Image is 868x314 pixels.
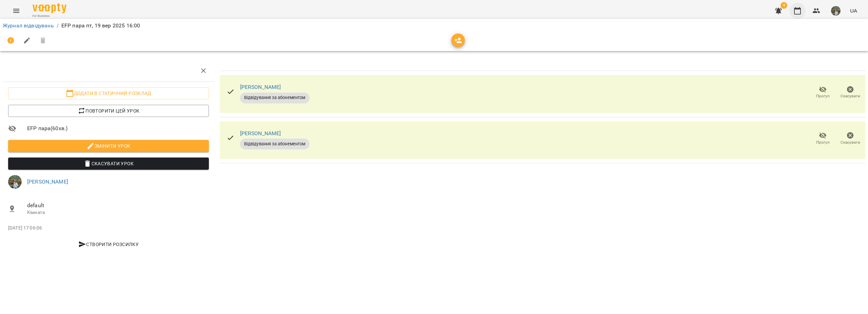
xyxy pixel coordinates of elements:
span: Створити розсилку [11,240,206,248]
button: Скасувати [836,129,864,148]
button: Скасувати [836,83,864,102]
button: Повторити цей урок [8,105,209,117]
span: Відвідування за абонементом [240,95,310,101]
span: default [27,201,209,210]
span: Прогул [816,140,830,145]
button: Створити розсилку [8,238,209,250]
span: UA [850,7,857,14]
button: Прогул [809,83,836,102]
button: UA [847,4,860,17]
p: Кімната [27,209,209,216]
span: EFP пара ( 60 хв. ) [27,124,209,132]
button: Menu [8,3,24,19]
li: / [57,22,59,30]
span: 4 [781,2,787,9]
p: [DATE] 17:06:06 [8,225,209,232]
a: [PERSON_NAME] [240,84,281,90]
span: Скасувати [841,140,860,145]
span: Прогул [816,93,830,99]
button: Прогул [809,129,836,148]
button: Скасувати Урок [8,158,209,170]
span: Скасувати [841,93,860,99]
span: Скасувати Урок [14,160,203,168]
span: For Business [33,14,66,18]
span: Додати в статичний розклад [14,89,203,97]
button: Змінити урок [8,140,209,152]
a: Журнал відвідувань [3,22,54,29]
p: EFP пара пт, 19 вер 2025 16:00 [61,22,140,30]
img: 3d28a0deb67b6f5672087bb97ef72b32.jpg [8,175,22,189]
a: [PERSON_NAME] [27,178,68,185]
span: Повторити цей урок [14,107,203,115]
span: Змінити урок [14,142,203,150]
nav: breadcrumb [3,22,865,30]
button: Додати в статичний розклад [8,87,209,99]
img: Voopty Logo [33,3,66,13]
img: 3d28a0deb67b6f5672087bb97ef72b32.jpg [831,6,841,16]
a: [PERSON_NAME] [240,130,281,137]
span: Відвідування за абонементом [240,141,310,147]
